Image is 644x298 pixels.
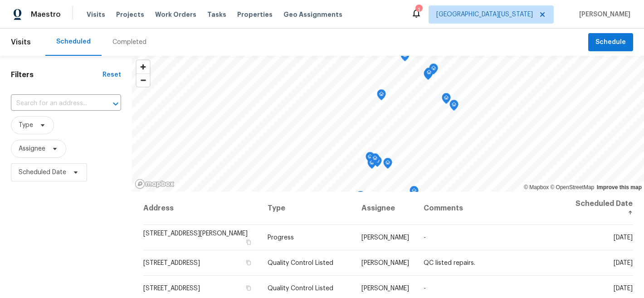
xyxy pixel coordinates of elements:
[429,64,438,78] div: Map marker
[371,153,380,167] div: Map marker
[383,158,392,172] div: Map marker
[143,192,260,225] th: Address
[597,184,642,191] a: Improve this map
[424,260,475,266] span: QC listed repairs.
[137,74,150,87] span: Zoom out
[588,33,633,52] button: Schedule
[354,192,416,225] th: Assignee
[410,186,419,200] div: Map marker
[416,192,563,225] th: Comments
[143,260,200,266] span: [STREET_ADDRESS]
[245,259,253,267] button: Copy Address
[283,10,342,19] span: Geo Assignments
[424,68,434,82] div: Map marker
[614,285,633,292] span: [DATE]
[377,89,386,103] div: Map marker
[614,260,633,266] span: [DATE]
[268,260,333,266] span: Quality Control Listed
[143,285,200,292] span: [STREET_ADDRESS]
[137,60,150,73] button: Zoom in
[442,93,451,107] div: Map marker
[614,234,633,241] span: [DATE]
[268,285,333,292] span: Quality Control Listed
[576,10,630,19] span: [PERSON_NAME]
[19,144,45,153] span: Assignee
[132,56,644,192] canvas: Map
[155,10,196,19] span: Work Orders
[116,10,144,19] span: Projects
[207,11,226,18] span: Tasks
[11,32,31,52] span: Visits
[112,38,146,47] div: Completed
[366,152,375,166] div: Map marker
[356,191,365,205] div: Map marker
[424,69,433,83] div: Map marker
[245,238,253,246] button: Copy Address
[595,37,626,48] span: Schedule
[31,10,61,19] span: Maestro
[367,158,376,172] div: Map marker
[56,37,91,46] div: Scheduled
[245,284,253,292] button: Copy Address
[400,50,410,64] div: Map marker
[237,10,273,19] span: Properties
[436,10,533,19] span: [GEOGRAPHIC_DATA][US_STATE]
[109,98,122,110] button: Open
[260,192,354,225] th: Type
[143,230,248,237] span: [STREET_ADDRESS][PERSON_NAME]
[11,97,96,111] input: Search for an address...
[449,100,459,114] div: Map marker
[361,260,409,266] span: [PERSON_NAME]
[102,70,121,79] div: Reset
[361,234,409,241] span: [PERSON_NAME]
[135,179,175,189] a: Mapbox homepage
[268,234,294,241] span: Progress
[11,70,102,79] h1: Filters
[563,192,633,225] th: Scheduled Date ↑
[361,285,409,292] span: [PERSON_NAME]
[19,168,66,177] span: Scheduled Date
[524,184,549,191] a: Mapbox
[424,234,426,241] span: -
[415,5,422,15] div: 1
[424,285,426,292] span: -
[87,10,105,19] span: Visits
[137,73,150,87] button: Zoom out
[19,121,33,130] span: Type
[550,184,594,191] a: OpenStreetMap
